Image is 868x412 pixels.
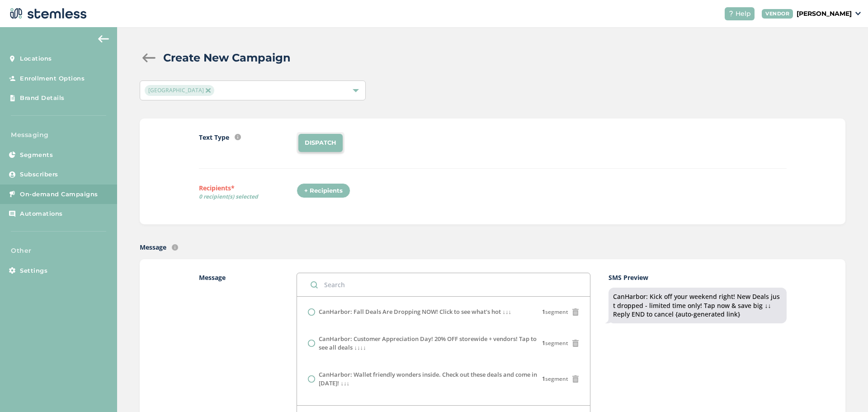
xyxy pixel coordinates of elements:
[609,273,786,282] label: SMS Preview
[319,370,542,388] label: CanHarbor: Wallet friendly wonders inside. Check out these deals and come in [DATE]! ↓↓↓
[20,190,98,199] span: On-demand Campaigns
[140,242,166,252] label: Message
[20,266,47,275] span: Settings
[145,85,214,96] span: [GEOGRAPHIC_DATA]
[297,273,590,296] input: Search
[199,133,229,142] label: Text Type
[172,244,178,251] img: icon-info-236977d2.svg
[542,339,568,347] span: segment
[319,335,542,352] label: CanHarbor: Customer Appreciation Day! 20% OFF storewide + vendors! Tap to see all deals ↓↓↓↓
[613,292,782,319] div: CanHarbor: Kick off your weekend right! New Deals just dropped - limited time only! Tap now & sav...
[542,339,545,347] strong: 1
[762,9,793,19] div: VENDOR
[163,50,291,66] h2: Create New Campaign
[542,308,568,316] span: segment
[855,12,861,15] img: icon_down-arrow-small-66adaf34.svg
[20,54,52,63] span: Locations
[542,375,545,383] strong: 1
[199,183,297,204] label: Recipients*
[542,308,545,316] strong: 1
[728,11,734,16] img: icon-help-white-03924b79.svg
[20,170,58,179] span: Subscribers
[20,74,85,83] span: Enrollment Options
[297,183,350,199] div: + Recipients
[20,94,65,103] span: Brand Details
[736,9,751,19] span: Help
[797,9,852,19] p: [PERSON_NAME]
[298,134,343,152] li: DISPATCH
[542,375,568,383] span: segment
[20,151,53,160] span: Segments
[20,209,63,218] span: Automations
[235,134,241,140] img: icon-info-236977d2.svg
[7,5,87,23] img: logo-dark-0685b13c.svg
[823,369,868,412] iframe: Chat Widget
[199,193,297,201] span: 0 recipient(s) selected
[206,88,210,93] img: icon-close-accent-8a337256.svg
[98,35,109,43] img: icon-arrow-back-accent-c549486e.svg
[319,308,511,317] label: CanHarbor: Fall Deals Are Dropping NOW! Click to see what's hot ↓↓↓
